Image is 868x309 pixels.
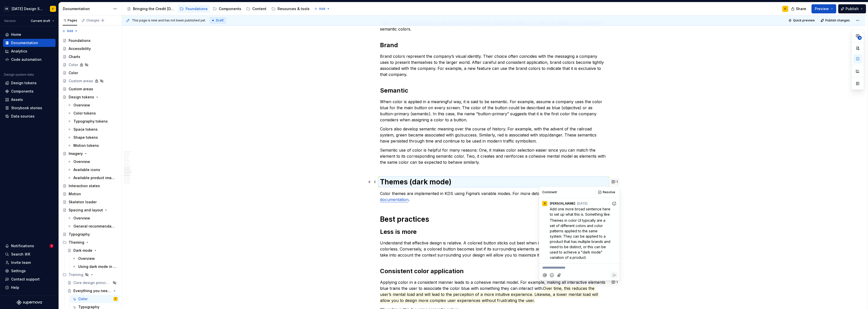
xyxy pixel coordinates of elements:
[61,182,120,190] a: Interaction states
[815,6,829,11] span: Preview
[61,198,120,206] a: Skeleton loader
[787,17,817,24] button: Quick preview
[610,178,620,185] button: 1
[3,47,56,55] a: Analytics
[3,31,56,39] a: Home
[69,272,83,277] div: Training
[65,246,120,255] a: Dark mode
[216,18,224,22] span: Draft
[269,5,312,13] a: Resources & tools
[796,6,806,11] span: Share
[61,93,120,101] a: Design tokens
[4,73,34,77] div: Design system data
[11,277,40,282] div: Contact support
[69,200,97,205] div: Skeleton loader
[61,69,120,77] a: Color
[78,256,95,261] div: Overview
[380,99,607,123] p: When color is applied in a meaningful way, it is said to be semantic. For example, assume a compa...
[252,6,266,11] div: Content
[319,7,325,11] span: Add
[61,271,120,279] div: Training
[244,5,268,13] a: Content
[125,4,312,14] div: Page tree
[67,29,73,33] span: Add
[11,268,26,273] div: Settings
[380,240,607,258] p: Understand that effective design is relative. A colored button sticks out best when its surroundi...
[819,17,852,24] button: Publish changes
[63,18,77,22] div: Pages
[3,250,56,258] button: Search ⌘K
[11,285,19,290] div: Help
[70,263,120,271] a: Using dark mode in Figma
[611,200,617,207] button: Add reaction
[73,175,115,180] div: Available product imagery
[380,20,607,32] p: Color can be represented in a user interface beyond their objective qualities. Two ways this happ...
[61,53,120,61] a: Charts
[11,243,34,248] div: Notifications
[52,7,54,11] div: F
[31,19,50,23] span: Current draft
[11,105,42,110] div: Storybook stories
[61,150,120,158] a: Imagery
[3,242,56,250] button: Notifications1
[3,79,56,87] a: Design tokens
[838,4,866,13] button: Publish
[65,222,120,230] a: General recommendations
[380,286,599,303] span: Over time, this reduces the user’s mental load and will lead to the perception of a more intuitiv...
[101,18,105,22] span: 8
[1,3,58,14] button: CK[DATE] Design SystemF
[65,287,120,295] a: Everything you need to know
[178,5,210,13] a: Foundations
[596,189,617,196] button: Resolve
[73,103,90,108] div: Overview
[61,27,79,35] button: Add
[11,40,38,45] div: Documentation
[3,112,56,120] a: Data sources
[73,216,90,221] div: Overview
[61,230,120,238] a: Typography
[65,279,120,287] a: Core design principles
[550,207,611,216] span: Add one more broad sentence here to set up what this is. Something like:
[380,177,607,186] h1: Themes (dark mode)
[3,284,56,292] button: Help
[65,125,120,133] a: Space tokens
[544,202,546,206] div: S
[65,133,120,142] a: Shape tokens
[541,264,617,270] div: Composer editor
[3,96,56,104] a: Assets
[65,174,120,182] a: Available product imagery
[69,54,80,59] div: Charts
[846,6,859,11] span: Publish
[65,101,120,109] a: Overview
[65,214,120,222] a: Overview
[69,78,93,83] div: Custom areas
[73,143,99,148] div: Motion tokens
[550,202,575,206] span: [PERSON_NAME]
[65,117,120,125] a: Typography tokens
[69,232,90,237] div: Typography
[550,218,611,260] span: Themes in color UI typically are a set of different colors and color patterns applied to the same...
[380,126,607,144] p: Colors also develop semantic meaning over the course of history. For example, with the advent of ...
[61,45,120,53] a: Accessibility
[12,6,44,11] div: [DATE] Design System
[811,4,836,13] button: Preview
[69,183,100,188] div: Interaction states
[73,280,111,285] div: Core design principles
[313,5,332,12] button: Add
[132,18,206,22] span: This page is new and has not been published yet.
[73,167,100,172] div: Available icons
[219,6,241,11] div: Components
[211,5,243,13] a: Components
[73,127,98,132] div: Space tokens
[70,295,120,303] a: ColorF
[29,17,57,24] button: Current draft
[78,264,117,269] div: Using dark mode in Figma
[793,18,815,22] span: Quick preview
[61,206,120,214] a: Spacing and layout
[65,142,120,150] a: Motion tokens
[11,97,23,102] div: Assets
[61,61,120,69] a: Color
[11,49,27,54] div: Analytics
[3,39,56,47] a: Documentation
[73,135,98,140] div: Shape tokens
